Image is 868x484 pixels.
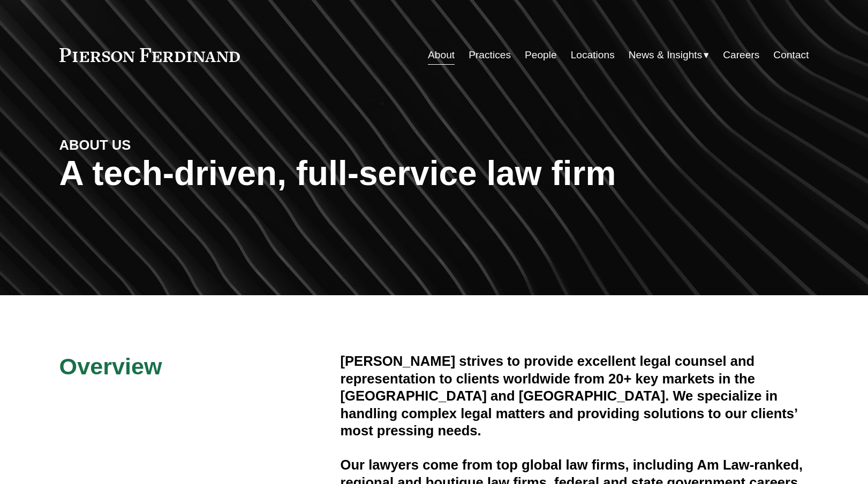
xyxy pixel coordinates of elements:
a: Locations [571,45,615,65]
span: Overview [59,354,162,379]
span: News & Insights [629,46,703,65]
strong: ABOUT US [59,137,131,152]
a: About [428,45,455,65]
a: Contact [773,45,809,65]
h1: A tech-driven, full-service law firm [59,154,809,193]
a: folder dropdown [629,45,710,65]
a: Careers [723,45,759,65]
a: People [525,45,557,65]
h4: [PERSON_NAME] strives to provide excellent legal counsel and representation to clients worldwide ... [341,352,809,439]
a: Practices [469,45,511,65]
